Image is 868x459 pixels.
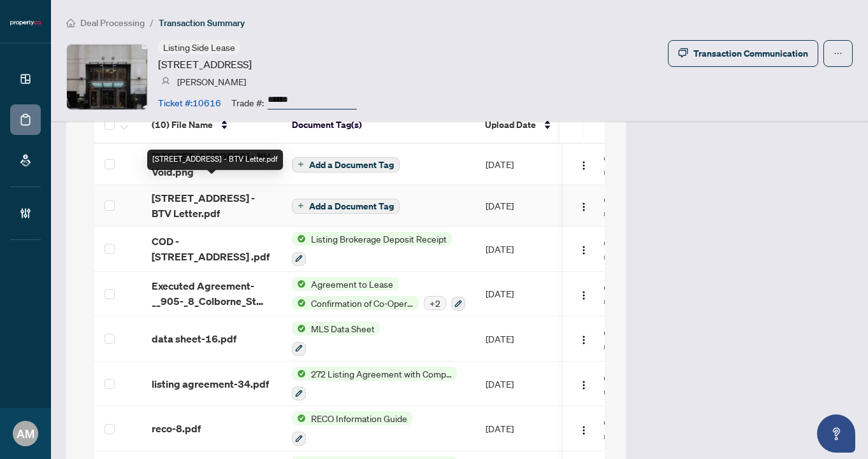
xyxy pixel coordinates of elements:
div: + 2 [424,296,446,310]
button: Add a Document Tag [292,197,400,214]
button: Open asap [817,414,855,453]
td: [DATE] [475,406,565,451]
img: Status Icon [292,296,306,310]
span: plus [298,161,304,167]
img: Logo [579,425,590,435]
li: / [150,15,154,30]
button: Add a Document Tag [292,156,400,173]
article: Ticket #: 10616 [158,95,221,109]
article: Trade #: [231,95,264,109]
button: Status IconMLS Data Sheet [292,321,380,356]
button: Logo [574,374,595,394]
article: [PERSON_NAME] [177,74,246,88]
img: Logo [579,290,590,300]
td: [DATE] [475,227,565,272]
th: Upload Date [475,107,564,144]
span: 272 Listing Agreement with Company Schedule A [306,367,457,381]
img: Status Icon [292,321,306,335]
span: reco-8.pdf [152,421,201,436]
th: Document Tag(s) [282,107,475,144]
button: Logo [574,283,595,304]
img: Logo [579,245,590,255]
div: Transaction Communication [693,43,808,64]
td: [DATE] [475,185,565,227]
img: Status Icon [292,232,306,246]
button: Logo [574,154,595,174]
span: Add a Document Tag [309,160,394,169]
img: Status Icon [292,277,306,291]
span: Upload Date [485,118,536,132]
button: Logo [574,195,595,216]
button: Transaction Communication [668,40,818,67]
img: logo [10,19,41,27]
span: Agreement to Lease [306,277,398,291]
span: Transaction Summary [159,17,245,29]
span: Listing Brokerage Deposit Receipt [306,232,452,246]
span: COD - [STREET_ADDRESS] .pdf [152,234,271,264]
th: (10) File Name [141,107,282,144]
td: [DATE] [475,362,565,407]
span: AM [17,425,34,442]
span: [STREET_ADDRESS] - BV Void.png [152,149,271,180]
img: Status Icon [292,411,306,425]
button: Logo [574,239,595,259]
span: (10) File Name [152,118,213,132]
td: [DATE] [475,144,565,185]
span: Executed Agreement-__905-_8_Colborne_St 1.pdf [152,278,271,309]
img: Logo [579,335,590,345]
span: plus [298,202,304,209]
span: Confirmation of Co-Operation [306,296,419,310]
div: [STREET_ADDRESS] - BTV Letter.pdf [147,150,283,170]
button: Status Icon272 Listing Agreement with Company Schedule A [292,367,457,401]
span: ellipsis [834,49,843,58]
img: svg%3e [161,77,170,86]
button: Status IconListing Brokerage Deposit Receipt [292,232,452,266]
span: Listing Side Lease [163,41,235,53]
button: Logo [574,418,595,439]
img: Status Icon [292,367,306,381]
span: RECO Information Guide [306,411,412,425]
span: listing agreement-34.pdf [152,376,269,392]
td: [DATE] [475,272,565,317]
span: data sheet-16.pdf [152,331,236,346]
button: Status IconAgreement to LeaseStatus IconConfirmation of Co-Operation+2 [292,277,465,311]
button: Logo [574,328,595,349]
span: Deal Processing [80,17,145,29]
button: Add a Document Tag [292,157,400,173]
article: [STREET_ADDRESS] [158,57,252,72]
span: MLS Data Sheet [306,321,380,335]
span: [STREET_ADDRESS] - BTV Letter.pdf [152,190,271,221]
button: Add a Document Tag [292,199,400,214]
img: Logo [579,202,590,212]
span: home [66,18,75,27]
img: IMG-C12330678_1.jpg [67,45,147,109]
img: Logo [579,380,590,390]
span: Add a Document Tag [309,202,394,211]
td: [DATE] [475,316,565,362]
button: Status IconRECO Information Guide [292,411,412,446]
img: Logo [579,160,590,171]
